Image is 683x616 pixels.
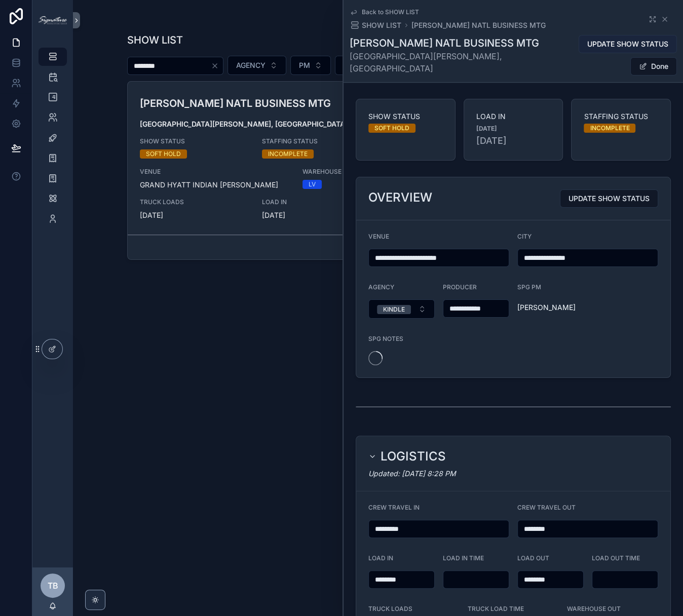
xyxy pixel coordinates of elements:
button: UPDATE SHOW STATUS [579,35,677,53]
span: STAFFING STATUS [262,137,372,145]
span: [PERSON_NAME] [517,302,576,313]
span: AGENCY [368,283,394,291]
a: [PERSON_NAME] NATL BUSINESS MTG [411,20,546,30]
h3: [PERSON_NAME] NATL BUSINESS MTG [140,96,453,111]
div: KINDLE [383,305,405,314]
button: UPDATE SHOW STATUS [560,189,658,208]
span: VENUE [140,168,291,176]
h1: [PERSON_NAME] NATL BUSINESS MTG [350,36,546,50]
a: [PERSON_NAME] NATL BUSINESS MTG[GEOGRAPHIC_DATA][PERSON_NAME], [GEOGRAPHIC_DATA]SHOW STATUSSOFT H... [128,82,629,235]
span: STAFFING STATUS [584,111,658,122]
span: VENUE [368,233,389,240]
span: CREW TRAVEL IN [368,504,420,511]
span: [DATE] [140,210,250,220]
span: PRODUCER [443,283,477,291]
span: GRAND HYATT INDIAN [PERSON_NAME] [140,180,291,190]
h1: SHOW LIST [127,33,183,47]
strong: [DATE] [476,125,497,133]
span: TB [48,580,58,592]
span: [DATE] [476,134,551,148]
button: Select Button [335,56,399,75]
button: Select Button [290,56,331,75]
span: SHOW STATUS [140,137,250,145]
button: Clear [211,62,223,70]
em: Updated: [DATE] 8:28 PM [368,469,456,478]
a: SHOW LIST [350,20,401,30]
span: Back to SHOW LIST [362,8,419,16]
h2: OVERVIEW [368,189,432,206]
a: Back to SHOW LIST [350,8,419,16]
strong: [GEOGRAPHIC_DATA][PERSON_NAME], [GEOGRAPHIC_DATA] [140,120,348,128]
span: AGENCY [236,60,265,70]
span: WAREHOUSE OUT [567,605,621,612]
span: LOAD IN [476,111,551,122]
span: [GEOGRAPHIC_DATA][PERSON_NAME], [GEOGRAPHIC_DATA] [350,50,546,74]
span: PM [299,60,310,70]
span: LOAD IN [262,198,372,206]
div: INCOMPLETE [590,124,629,133]
span: TRUCK LOADS [368,605,412,612]
h2: LOGISTICS [381,448,446,465]
span: CITY [517,233,532,240]
span: [DATE] [262,210,372,220]
span: TRUCK LOADS [140,198,250,206]
span: SPG PM [517,283,541,291]
button: Select Button [368,299,435,319]
span: UPDATE SHOW STATUS [587,39,668,49]
div: LV [309,180,316,189]
span: LOAD OUT TIME [592,554,640,562]
span: CREW TRAVEL OUT [517,504,576,511]
span: WAREHOUSE OUT [302,168,453,176]
div: scrollable content [32,41,73,241]
div: INCOMPLETE [268,149,308,159]
span: LOAD IN [368,554,393,562]
span: LOAD OUT [517,554,549,562]
img: App logo [39,16,67,24]
span: UPDATE SHOW STATUS [568,194,650,204]
div: SOFT HOLD [146,149,181,159]
span: TRUCK LOAD TIME [468,605,524,612]
button: Select Button [227,56,286,75]
span: SHOW LIST [362,20,401,30]
span: SPG NOTES [368,335,403,342]
span: SHOW STATUS [368,111,443,122]
button: Done [630,57,677,75]
span: LOAD IN TIME [443,554,484,562]
div: SOFT HOLD [374,124,409,133]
